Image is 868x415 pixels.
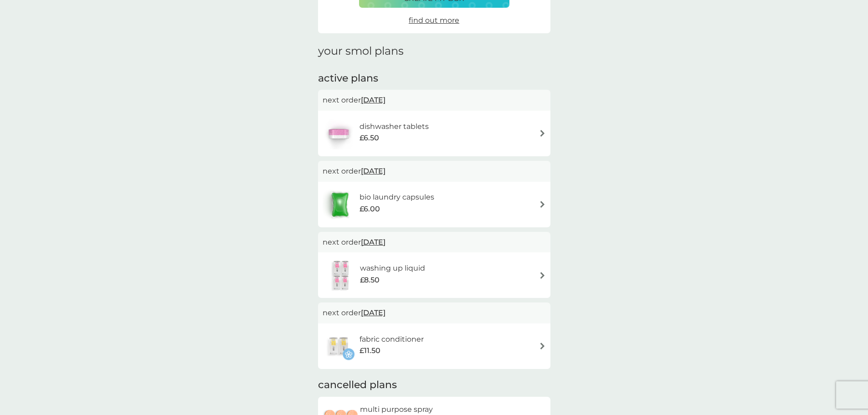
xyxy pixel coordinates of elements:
[539,272,546,279] img: arrow right
[409,15,459,26] a: find out more
[361,304,385,322] span: [DATE]
[361,162,385,180] span: [DATE]
[318,378,550,392] h2: cancelled plans
[360,132,379,144] span: £6.50
[323,307,546,319] p: next order
[318,45,550,58] h1: your smol plans
[360,262,425,274] h6: washing up liquid
[323,94,546,106] p: next order
[323,189,357,220] img: bio laundry capsules
[360,203,380,215] span: £6.00
[360,191,434,203] h6: bio laundry capsules
[361,233,385,251] span: [DATE]
[323,259,360,291] img: washing up liquid
[323,118,354,149] img: dishwasher tablets
[409,16,459,25] span: find out more
[539,201,546,208] img: arrow right
[360,274,380,286] span: £8.50
[323,330,354,362] img: fabric conditioner
[539,343,546,349] img: arrow right
[323,165,546,177] p: next order
[360,333,424,345] h6: fabric conditioner
[360,121,429,133] h6: dishwasher tablets
[539,130,546,137] img: arrow right
[318,72,550,86] h2: active plans
[361,91,385,109] span: [DATE]
[323,236,546,248] p: next order
[360,345,380,357] span: £11.50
